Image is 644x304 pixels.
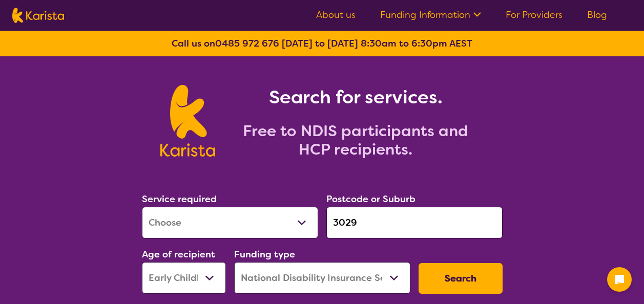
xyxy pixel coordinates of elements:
label: Funding type [234,248,295,260]
a: 0485 972 676 [215,37,279,50]
h1: Search for services. [227,85,484,110]
a: About us [316,9,356,21]
input: Type [326,207,503,238]
label: Age of recipient [142,248,215,260]
button: Search [419,263,503,294]
label: Postcode or Suburb [326,193,416,205]
label: Service required [142,193,217,205]
b: Call us on [DATE] to [DATE] 8:30am to 6:30pm AEST [172,37,472,50]
img: Karista logo [160,85,215,157]
img: Karista logo [12,8,64,23]
a: For Providers [506,9,563,21]
a: Funding Information [380,9,481,21]
a: Blog [587,9,607,21]
h2: Free to NDIS participants and HCP recipients. [227,122,484,159]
